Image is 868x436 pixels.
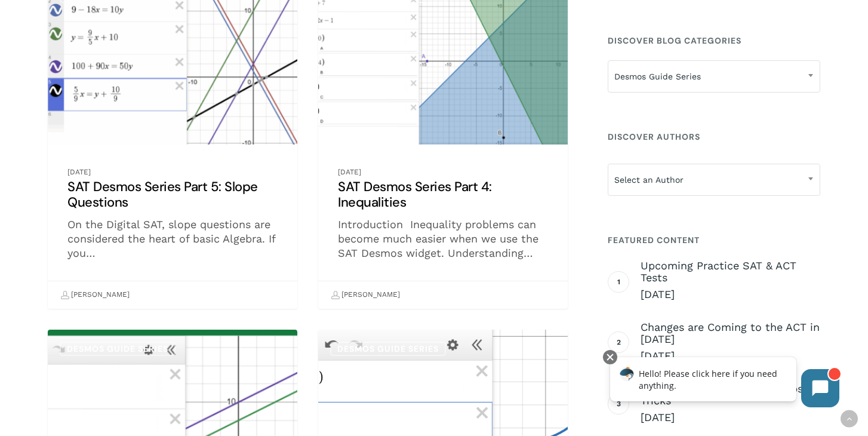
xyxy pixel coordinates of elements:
[608,164,820,196] span: Select an Author
[641,321,820,363] a: Changes are Coming to the ACT in [DATE] [DATE]
[641,260,820,302] a: Upcoming Practice SAT & ACT Tests [DATE]
[330,342,446,356] a: Desmos Guide Series
[608,167,820,192] span: Select an Author
[60,342,176,356] a: Desmos Guide Series
[641,321,820,345] span: Changes are Coming to the ACT in [DATE]
[608,60,820,93] span: Desmos Guide Series
[60,285,130,305] a: [PERSON_NAME]
[608,126,820,148] h4: Discover Authors
[608,229,820,251] h4: Featured Content
[608,30,820,51] h4: Discover Blog Categories
[641,260,820,284] span: Upcoming Practice SAT & ACT Tests
[331,285,400,305] a: [PERSON_NAME]
[608,64,820,89] span: Desmos Guide Series
[641,287,820,302] span: [DATE]
[598,348,851,419] iframe: Chatbot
